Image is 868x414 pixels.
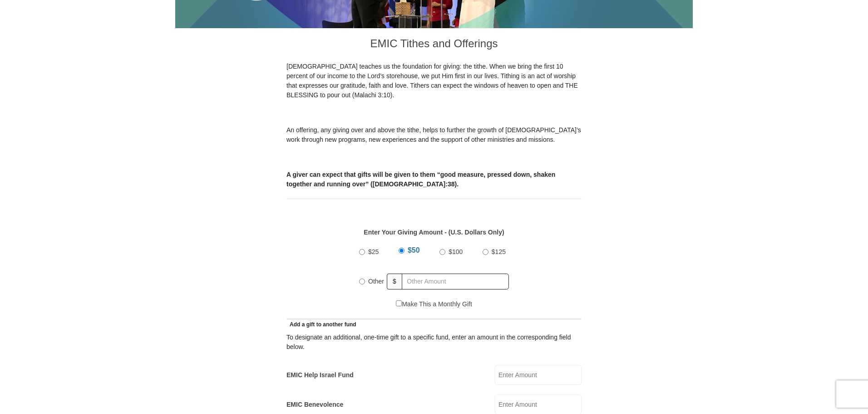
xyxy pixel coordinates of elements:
[286,28,582,62] h3: EMIC Tithes and Offerings
[449,248,463,255] span: $100
[492,248,506,255] span: $125
[286,171,555,188] b: A giver can expect that gifts will be given to them “good measure, pressed down, shaken together ...
[396,300,402,306] input: Make This a Monthly Gift
[368,248,379,255] span: $25
[368,278,384,285] span: Other
[286,125,582,145] p: An offering, any giving over and above the tithe, helps to further the growth of [DEMOGRAPHIC_DAT...
[495,365,582,385] input: Enter Amount
[364,229,504,236] strong: Enter Your Giving Amount - (U.S. Dollars Only)
[286,370,354,380] label: EMIC Help Israel Fund
[286,321,356,328] span: Add a gift to another fund
[402,274,509,289] input: Other Amount
[387,274,402,289] span: $
[286,400,343,409] label: EMIC Benevolence
[408,246,420,254] span: $50
[396,299,472,309] label: Make This a Monthly Gift
[286,333,582,352] div: To designate an additional, one-time gift to a specific fund, enter an amount in the correspondin...
[286,62,582,100] p: [DEMOGRAPHIC_DATA] teaches us the foundation for giving: the tithe. When we bring the first 10 pe...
